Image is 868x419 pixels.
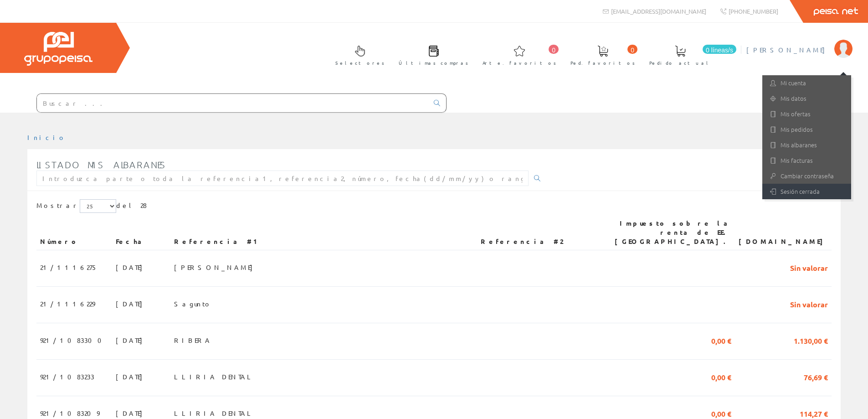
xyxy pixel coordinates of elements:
[335,59,385,66] font: Selectores
[552,47,555,54] font: 0
[762,153,851,168] a: Mis facturas
[729,7,778,15] font: [PHONE_NUMBER]
[781,109,811,118] font: Mis ofertas
[36,159,166,170] font: Listado mis albaranes
[804,372,828,382] font: 76,69 €
[174,336,211,344] font: RIBERA
[174,409,255,417] font: LLIRIA DENTAL
[116,201,147,209] font: del 28
[790,263,828,273] font: Sin valorar
[781,187,820,196] font: Sesión cerrada
[746,46,830,54] font: [PERSON_NAME]
[762,75,851,91] a: Mi cuenta
[116,372,147,381] font: [DATE]
[40,372,94,381] font: 921/1083233
[781,78,806,87] font: Mi cuenta
[746,38,853,47] a: [PERSON_NAME]
[711,336,731,346] font: 0,00 €
[762,168,851,184] a: Cambiar contraseña
[40,409,99,417] font: 921/1083209
[706,47,733,54] font: 0 líneas/s
[615,219,731,245] font: Impuesto sobre la renta de EE. [GEOGRAPHIC_DATA].
[781,171,834,180] font: Cambiar contraseña
[116,237,145,245] font: Fecha
[711,372,731,382] font: 0,00 €
[631,47,634,54] font: 0
[40,336,107,344] font: 921/1083300
[781,94,806,103] font: Mis datos
[800,409,828,419] font: 114,27 €
[174,237,262,245] font: Referencia #1
[27,133,66,141] a: Inicio
[40,263,98,271] font: 21/1116275
[40,237,78,245] font: Número
[40,300,95,308] font: 21/1116229
[116,263,147,271] font: [DATE]
[711,409,731,419] font: 0,00 €
[790,300,828,309] font: Sin valorar
[781,140,817,149] font: Mis albaranes
[399,59,468,66] font: Últimas compras
[36,201,80,209] font: Mostrar
[649,59,711,66] font: Pedido actual
[390,38,473,71] a: Últimas compras
[570,59,635,66] font: Ped. favoritos
[739,237,828,245] font: [DOMAIN_NAME]
[80,199,116,213] select: Mostrar
[116,336,147,344] font: [DATE]
[762,184,851,199] a: Sesión cerrada
[36,171,529,186] input: Introduzca parte o toda la referencia1, referencia2, número, fecha(dd/mm/yy) o rango de fechas(dd...
[116,409,147,417] font: [DATE]
[611,7,706,15] font: [EMAIL_ADDRESS][DOMAIN_NAME]
[481,237,563,245] font: Referencia #2
[37,94,428,112] input: Buscar ...
[174,300,212,308] font: Sagunto
[24,32,92,66] img: Grupo Peisa
[174,263,257,271] font: [PERSON_NAME]
[781,125,813,134] font: Mis pedidos
[326,38,389,71] a: Selectores
[781,156,813,165] font: Mis facturas
[762,91,851,106] a: Mis datos
[762,122,851,137] a: Mis pedidos
[483,59,556,66] font: Arte. favoritos
[762,137,851,153] a: Mis albaranes
[762,106,851,122] a: Mis ofertas
[794,336,828,346] font: 1.130,00 €
[116,300,147,308] font: [DATE]
[174,372,255,381] font: LLIRIA DENTAL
